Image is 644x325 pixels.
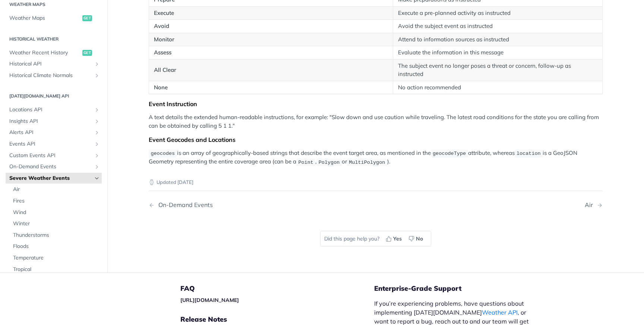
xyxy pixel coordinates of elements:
a: Floods [9,241,102,252]
button: Show subpages for Alerts API [94,130,100,136]
nav: Pagination Controls [149,194,603,216]
a: Temperature [9,252,102,264]
strong: All Clear [154,66,176,73]
span: Tropical [13,266,100,273]
span: Fires [13,197,100,205]
td: No action recommended [393,81,603,94]
a: Tropical [9,264,102,275]
button: Show subpages for Insights API [94,118,100,124]
p: A text details the extended human-readable instructions, for example: "Slow down and use caution ... [149,113,603,130]
div: Did this page help you? [320,231,431,246]
a: Thunderstorms [9,230,102,241]
button: Show subpages for Events API [94,141,100,147]
a: On-Demand EventsShow subpages for On-Demand Events [6,161,102,172]
span: Locations API [9,106,92,114]
span: Temperature [13,254,100,262]
h2: Weather Maps [6,1,102,8]
h2: Historical Weather [6,36,102,42]
span: get [82,50,92,56]
td: Evaluate the information in this message [393,46,603,60]
span: Weather Recent History [9,49,80,57]
strong: None [154,84,168,91]
a: Next Page: Air [585,201,603,208]
span: Weather Maps [9,15,80,22]
strong: Avoid [154,22,169,29]
span: Historical API [9,60,92,68]
a: Weather Mapsget [6,13,102,24]
div: Event Instruction [149,100,603,108]
span: Wind [13,209,100,216]
td: Execute a pre-planned activity as instructed [393,6,603,20]
span: Custom Events API [9,152,92,159]
button: No [406,233,427,244]
button: Show subpages for Locations API [94,107,100,113]
a: Events APIShow subpages for Events API [6,138,102,150]
button: Show subpages for Custom Events API [94,153,100,159]
a: Locations APIShow subpages for Locations API [6,105,102,116]
span: Severe Weather Events [9,175,92,182]
h5: Release Notes [180,315,374,324]
span: Historical Climate Normals [9,72,92,79]
span: On-Demand Events [9,163,92,171]
button: Show subpages for Historical API [94,61,100,67]
a: Severe Weather EventsHide subpages for Severe Weather Events [6,173,102,184]
a: Air [9,184,102,195]
strong: Assess [154,49,171,56]
span: Floods [13,243,100,251]
span: Winter [13,220,100,227]
strong: Execute [154,9,174,16]
strong: Monitor [154,36,174,43]
span: No [416,235,423,243]
td: Avoid the subject event as instructed [393,20,603,33]
td: The subject event no longer poses a threat or concern, follow-up as instructed [393,59,603,81]
span: geocodeType [433,151,466,156]
h2: [DATE][DOMAIN_NAME] API [6,93,102,100]
a: Weather API [482,309,518,316]
h5: Enterprise-Grade Support [374,284,549,293]
span: Insights API [9,118,92,125]
span: geocodes [151,151,175,156]
span: Yes [393,235,402,243]
a: Custom Events APIShow subpages for Custom Events API [6,150,102,161]
span: Point [298,159,313,165]
span: Polygon [319,159,340,165]
a: Weather Recent Historyget [6,47,102,58]
a: Insights APIShow subpages for Insights API [6,116,102,127]
span: Thunderstorms [13,232,100,239]
a: Fires [9,195,102,207]
a: Historical APIShow subpages for Historical API [6,58,102,70]
span: Air [13,186,100,194]
a: Historical Climate NormalsShow subpages for Historical Climate Normals [6,70,102,81]
button: Show subpages for Historical Climate Normals [94,73,100,79]
div: Air [585,201,597,208]
span: get [82,15,92,21]
div: Event Geocodes and Locations [149,136,603,143]
button: Show subpages for On-Demand Events [94,164,100,170]
span: Events API [9,140,92,148]
td: Attend to information sources as instructed [393,33,603,46]
a: [URL][DOMAIN_NAME] [180,297,239,303]
h5: FAQ [180,284,374,293]
span: location [517,151,541,156]
p: Updated [DATE] [149,179,603,186]
p: is an array of geographically-based strings that describe the event target area, as mentioned in ... [149,149,603,166]
div: On-Demand Events [155,201,213,208]
span: MultiPolygon [349,159,385,165]
a: Alerts APIShow subpages for Alerts API [6,127,102,138]
a: Previous Page: On-Demand Events [149,201,343,208]
a: Wind [9,207,102,218]
button: Yes [383,233,406,244]
a: Winter [9,218,102,229]
button: Hide subpages for Severe Weather Events [94,175,100,181]
span: Alerts API [9,129,92,137]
